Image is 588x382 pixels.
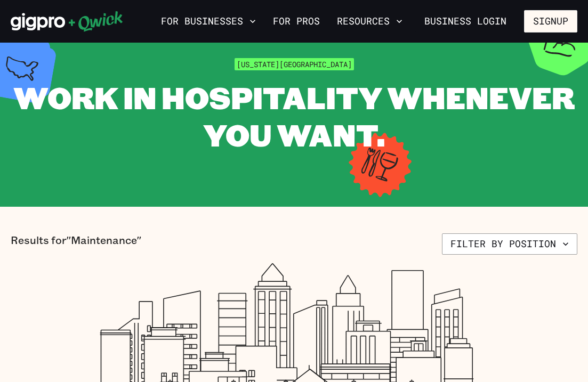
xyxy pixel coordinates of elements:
span: WORK IN HOSPITALITY WHENEVER YOU WANT. [13,77,575,155]
button: Filter by position [442,233,577,255]
a: Business Login [415,10,515,32]
span: [US_STATE][GEOGRAPHIC_DATA] [235,58,354,70]
button: Signup [524,10,577,32]
a: For Pros [269,12,324,30]
button: For Businesses [157,12,260,30]
button: Resources [333,12,407,30]
p: Results for "Maintenance" [11,233,141,255]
